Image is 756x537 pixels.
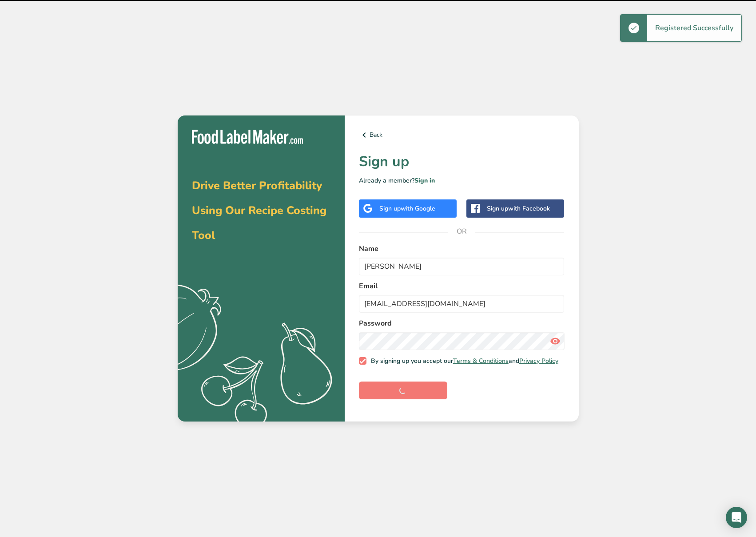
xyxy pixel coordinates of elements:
[487,204,550,213] div: Sign up
[366,357,558,365] span: By signing up you accept our and
[192,130,303,144] img: Food Label Maker
[359,176,565,185] p: Already a member?
[359,318,565,329] label: Password
[453,357,509,365] a: Terms & Conditions
[647,15,741,41] div: Registered Successfully
[192,178,326,243] span: Drive Better Profitability Using Our Recipe Costing Tool
[448,218,475,245] span: OR
[519,357,558,365] a: Privacy Policy
[359,281,565,291] label: Email
[379,204,435,213] div: Sign up
[359,243,565,254] label: Name
[359,151,565,172] h1: Sign up
[359,130,565,140] a: Back
[726,507,747,528] div: Open Intercom Messenger
[359,258,565,275] input: John Doe
[508,204,550,213] span: with Facebook
[359,295,565,313] input: email@example.com
[414,176,435,185] a: Sign in
[401,204,435,213] span: with Google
